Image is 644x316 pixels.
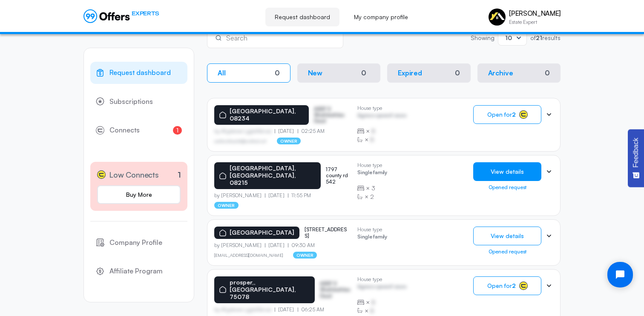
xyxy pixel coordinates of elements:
[370,307,374,315] span: B
[275,307,298,313] p: [DATE]
[109,96,153,107] span: Subscriptions
[132,9,159,17] span: EXPERTS
[230,279,310,300] p: prosper,, [GEOGRAPHIC_DATA], 75078
[297,63,381,83] button: New0
[90,260,187,282] a: Affiliate Program
[265,192,288,198] p: [DATE]
[536,34,542,41] strong: 21
[277,138,301,144] p: owner
[505,34,512,41] span: 10
[357,284,406,292] p: Agrwsv qwervf oiuns
[509,9,561,17] p: [PERSON_NAME]
[357,298,406,307] div: ×
[109,125,140,136] span: Connects
[477,63,561,83] button: Archive0
[512,282,516,289] strong: 2
[357,105,406,111] p: House type
[214,138,267,144] p: asdfasdfasasfd@asdfasd.asf
[357,234,387,242] p: Single family
[230,229,294,236] p: [GEOGRAPHIC_DATA]
[473,184,541,190] div: Opened request
[357,192,387,201] div: ×
[109,266,163,277] span: Affiliate Program
[90,91,187,113] a: Subscriptions
[487,111,516,118] span: Open for
[90,119,187,141] a: Connects1
[370,135,374,144] span: B
[473,249,541,255] div: Opened request
[214,202,239,209] p: owner
[600,255,640,295] iframe: Tidio Chat
[473,162,541,181] button: View details
[83,9,159,23] a: EXPERTS
[509,20,561,25] p: Estate Expert
[109,237,162,248] span: Company Profile
[371,184,375,192] span: 3
[293,252,317,259] p: owner
[97,185,181,204] a: Buy More
[488,69,513,77] p: Archive
[288,242,315,248] p: 09:30 AM
[298,307,325,313] p: 06:25 AM
[298,128,325,134] p: 02:25 AM
[173,126,182,135] span: 1
[530,35,561,41] p: of results
[357,276,406,282] p: House type
[357,127,406,135] div: ×
[370,192,374,201] span: 2
[632,138,640,167] span: Feedback
[288,192,311,198] p: 11:55 PM
[90,232,187,254] a: Company Profile
[305,227,347,239] p: [STREET_ADDRESS]
[214,128,275,134] p: by Afgdsrwe Ljgjkdfsbvas
[357,169,387,178] p: Single family
[357,135,406,144] div: ×
[512,111,516,118] strong: 2
[109,67,171,78] span: Request dashboard
[265,242,288,248] p: [DATE]
[473,227,541,245] button: View details
[357,184,387,192] div: ×
[275,69,280,77] div: 0
[109,169,159,181] span: Low Connects
[455,69,460,77] div: 0
[545,69,550,77] div: 0
[320,281,351,299] p: ASDF S Sfasfdasfdas Dasd
[230,108,304,122] p: [GEOGRAPHIC_DATA], 08234
[275,128,298,134] p: [DATE]
[628,129,644,187] button: Feedback - Show survey
[398,69,422,77] p: Expired
[207,63,290,83] button: All0
[471,35,494,41] p: Showing
[357,307,406,315] div: ×
[214,242,265,248] p: by [PERSON_NAME]
[357,227,387,233] p: House type
[214,307,275,313] p: by Afgdsrwe Ljgjkdfsbvas
[357,112,406,121] p: Agrwsv qwervf oiuns
[371,127,375,135] span: B
[387,63,471,83] button: Expired0
[265,8,339,26] a: Request dashboard
[487,282,516,289] span: Open for
[358,68,370,78] div: 0
[214,192,265,198] p: by [PERSON_NAME]
[489,9,506,26] img: Antoine Mackey
[473,276,541,295] button: Open for2
[371,298,375,307] span: B
[218,69,226,77] p: All
[326,167,351,185] p: 1797 county rd 542
[314,106,351,124] p: ASDF S Sfasfdasfdas Dasd
[345,8,417,26] a: My company profile
[308,69,323,77] p: New
[214,253,283,258] a: [EMAIL_ADDRESS][DOMAIN_NAME]
[178,169,181,181] p: 1
[230,165,316,186] p: [GEOGRAPHIC_DATA], [GEOGRAPHIC_DATA], 08215
[357,162,387,168] p: House type
[473,105,541,124] button: Open for2
[90,62,187,84] a: Request dashboard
